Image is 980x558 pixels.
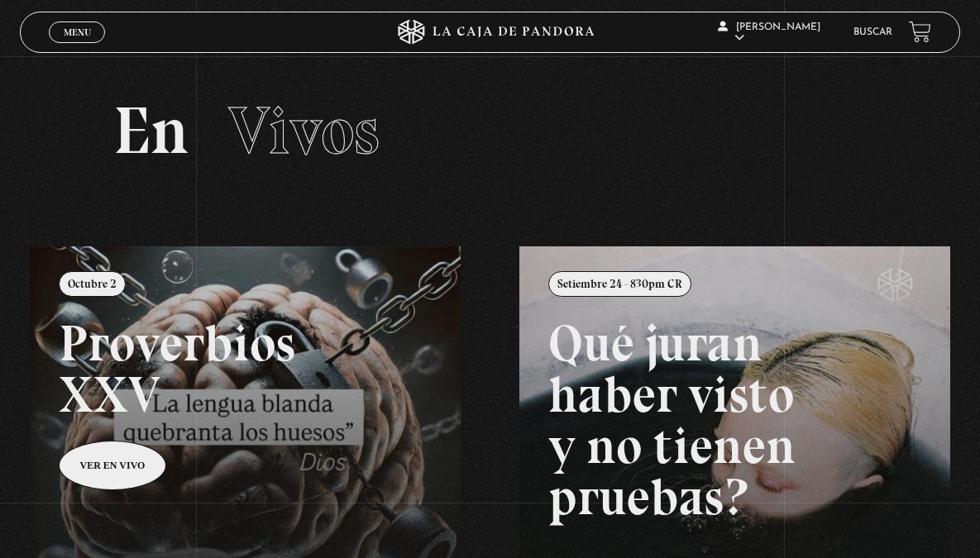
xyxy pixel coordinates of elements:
[113,98,866,164] h2: En
[228,91,380,170] span: Vivos
[853,27,892,37] a: Buscar
[64,27,91,37] span: Menu
[58,41,97,52] span: Cerrar
[718,22,820,43] span: [PERSON_NAME]
[909,21,931,43] a: View your shopping cart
